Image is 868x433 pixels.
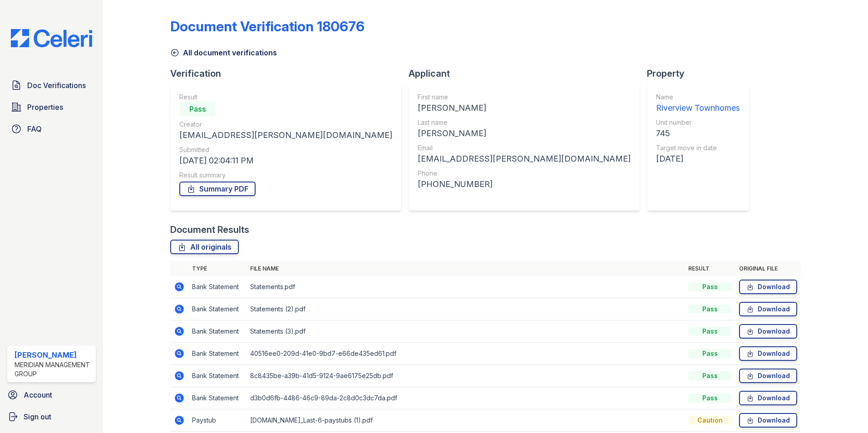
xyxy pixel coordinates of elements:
a: Name Riverview Townhomes [656,93,740,114]
div: Riverview Townhomes [656,102,740,114]
div: Pass [688,282,732,291]
div: Result summary [179,171,392,180]
th: Type [188,261,247,276]
div: [PERSON_NAME] [418,102,631,114]
div: [DATE] [656,153,740,165]
div: Pass [688,394,732,403]
div: Verification [170,67,409,80]
a: Download [739,346,797,361]
div: Pass [688,371,732,380]
div: Property [647,67,756,80]
a: Download [739,324,797,339]
td: Bank Statement [188,276,247,298]
a: Account [4,386,99,404]
a: Download [739,369,797,383]
td: Bank Statement [188,343,247,365]
div: Unit number [656,118,740,127]
td: Bank Statement [188,320,247,343]
div: Result [179,93,392,102]
div: Pass [688,305,732,314]
span: Properties [27,102,63,113]
div: Meridian Management Group [15,360,92,379]
a: Download [739,391,797,405]
td: Bank Statement [188,298,247,320]
div: [PERSON_NAME] [418,127,631,140]
td: Bank Statement [188,387,247,409]
div: Target move in date [656,143,740,153]
div: Applicant [409,67,647,80]
td: Statements.pdf [247,276,685,298]
div: [DATE] 02:04:11 PM [179,154,392,167]
div: [PHONE_NUMBER] [418,178,631,191]
span: Account [24,389,52,400]
div: Pass [688,349,732,358]
th: Original file [735,261,801,276]
a: Doc Verifications [7,76,96,94]
td: 40516ee0-209d-41e0-9bd7-e66de435ed61.pdf [247,343,685,365]
td: Bank Statement [188,365,247,387]
div: Document Verification 180676 [170,18,365,34]
div: [PERSON_NAME] [15,349,92,360]
div: Creator [179,120,392,129]
a: Properties [7,98,96,116]
a: Sign out [4,408,99,426]
td: Statements (2).pdf [247,298,685,320]
div: [EMAIL_ADDRESS][PERSON_NAME][DOMAIN_NAME] [179,129,392,142]
td: Statements (3).pdf [247,320,685,343]
div: Pass [688,327,732,336]
th: File name [247,261,685,276]
td: 8c8435be-a39b-41d5-9124-9ae6175e25db.pdf [247,365,685,387]
img: CE_Logo_Blue-a8612792a0a2168367f1c8372b55b34899dd931a85d93a1a3d3e32e68fde9ad4.png [4,29,99,47]
a: Download [739,302,797,316]
a: Summary PDF [179,182,256,196]
div: Caution [688,416,732,425]
div: First name [418,93,631,102]
a: FAQ [7,120,96,138]
div: Submitted [179,145,392,154]
td: d3b0d6fb-4486-46c9-89da-2c8d0c3dc7da.pdf [247,387,685,409]
a: All originals [170,240,239,254]
div: Name [656,93,740,102]
a: Download [739,413,797,428]
div: Last name [418,118,631,127]
span: Sign out [24,411,51,422]
div: [EMAIL_ADDRESS][PERSON_NAME][DOMAIN_NAME] [418,153,631,165]
a: Download [739,280,797,294]
td: Paystub [188,409,247,432]
div: Pass [179,102,216,116]
div: Email [418,143,631,153]
span: FAQ [27,123,42,134]
th: Result [685,261,735,276]
div: Phone [418,169,631,178]
td: [DOMAIN_NAME]_Last-6-paystubs (1).pdf [247,409,685,432]
span: Doc Verifications [27,80,86,91]
div: 745 [656,127,740,140]
div: Document Results [170,223,249,236]
a: All document verifications [170,47,277,58]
